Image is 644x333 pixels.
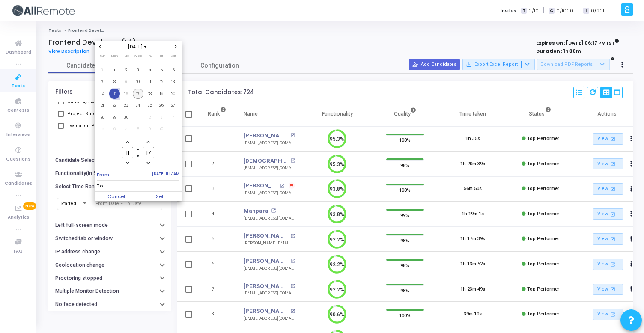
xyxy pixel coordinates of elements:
span: 4 [144,65,155,76]
td: October 7, 2025 [120,123,132,135]
span: 10 [156,124,167,134]
span: Fri [160,54,163,58]
span: 6 [168,65,179,76]
span: 15 [109,89,120,99]
td: September 7, 2025 [97,76,109,88]
td: September 28, 2025 [97,111,109,123]
td: September 10, 2025 [132,76,144,88]
td: September 13, 2025 [167,76,179,88]
td: September 1, 2025 [109,64,121,76]
span: 23 [121,100,131,111]
span: 8 [109,77,120,87]
span: 27 [168,100,179,111]
td: October 8, 2025 [132,123,144,135]
td: September 8, 2025 [109,76,121,88]
span: 12 [156,77,167,87]
td: September 20, 2025 [167,88,179,100]
td: September 22, 2025 [109,100,121,112]
span: 28 [97,112,108,123]
span: 10 [133,77,143,87]
td: September 5, 2025 [156,64,168,76]
th: Sunday [97,53,109,62]
th: Tuesday [120,53,132,62]
span: 7 [121,124,131,134]
span: 11 [168,124,179,134]
span: 24 [133,100,143,111]
button: Minus a minute [145,159,152,166]
span: 20 [168,89,179,99]
span: Mon [111,54,118,58]
span: 21 [97,100,108,111]
td: September 18, 2025 [144,88,156,100]
span: Tue [123,54,129,58]
span: 19 [156,89,167,99]
button: Cancel [95,192,138,201]
span: Sun [100,54,105,58]
span: Sat [171,54,176,58]
td: October 11, 2025 [167,123,179,135]
span: 2 [121,65,131,76]
button: Add a minute [145,139,152,146]
td: October 2, 2025 [144,111,156,123]
td: September 11, 2025 [144,76,156,88]
td: September 15, 2025 [109,88,121,100]
button: Previous month [97,43,104,51]
span: 3 [133,65,143,76]
span: 9 [144,124,155,134]
td: October 6, 2025 [109,123,121,135]
span: 29 [109,112,120,123]
span: 17 [133,89,143,99]
span: 8 [133,124,143,134]
span: 5 [156,65,167,76]
td: September 3, 2025 [132,64,144,76]
button: Choose month and year [125,43,151,51]
span: 16 [121,89,131,99]
td: September 6, 2025 [167,64,179,76]
span: [DATE] 11:17 AM [152,171,179,178]
span: 14 [97,89,108,99]
span: 1 [109,65,120,76]
button: Add a hour [124,139,131,146]
td: September 2, 2025 [120,64,132,76]
span: 9 [121,77,131,87]
span: 11 [144,77,155,87]
button: Next month [172,43,179,51]
th: Monday [109,53,121,62]
td: September 26, 2025 [156,100,168,112]
td: September 23, 2025 [120,100,132,112]
td: October 5, 2025 [97,123,109,135]
button: Minus a hour [124,159,131,166]
td: October 3, 2025 [156,111,168,123]
td: September 27, 2025 [167,100,179,112]
td: September 30, 2025 [120,111,132,123]
th: Thursday [144,53,156,62]
span: 18 [144,89,155,99]
td: September 14, 2025 [97,88,109,100]
span: 22 [109,100,120,111]
span: [DATE] [125,43,151,51]
span: To: [97,182,104,190]
span: 6 [109,124,120,134]
td: September 25, 2025 [144,100,156,112]
span: 3 [156,112,167,123]
td: September 12, 2025 [156,76,168,88]
span: 25 [144,100,155,111]
span: 1 [133,112,143,123]
td: October 1, 2025 [132,111,144,123]
td: September 24, 2025 [132,100,144,112]
span: Thu [147,54,152,58]
span: 30 [121,112,131,123]
td: September 4, 2025 [144,64,156,76]
td: September 9, 2025 [120,76,132,88]
span: 2 [144,112,155,123]
button: Set [138,192,182,201]
td: September 17, 2025 [132,88,144,100]
td: September 16, 2025 [120,88,132,100]
span: Wed [134,54,142,58]
td: August 31, 2025 [97,64,109,76]
td: October 10, 2025 [156,123,168,135]
td: October 9, 2025 [144,123,156,135]
th: Friday [156,53,168,62]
